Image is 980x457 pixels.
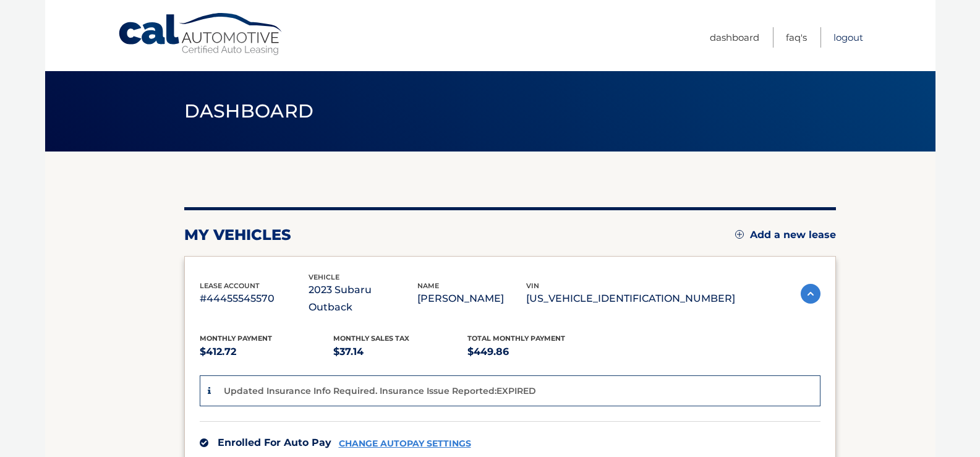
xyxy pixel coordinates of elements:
[710,27,759,48] a: Dashboard
[184,100,314,122] span: Dashboard
[200,438,208,447] img: check.svg
[417,281,439,290] span: name
[224,385,536,396] p: Updated Insurance Info Required. Insurance Issue Reported:EXPIRED
[218,437,331,448] span: Enrolled For Auto Pay
[333,334,409,343] span: Monthly sales Tax
[526,290,735,307] p: [US_VEHICLE_IDENTIFICATION_NUMBER]
[184,226,291,244] h2: my vehicles
[526,281,539,290] span: vin
[467,343,602,361] p: $449.86
[735,230,744,239] img: add.svg
[801,284,820,304] img: accordion-active.svg
[200,334,272,343] span: Monthly Payment
[833,27,863,48] a: Logout
[417,290,526,307] p: [PERSON_NAME]
[200,343,334,361] p: $412.72
[735,229,836,241] a: Add a new lease
[200,290,309,307] p: #44455545570
[786,27,807,48] a: FAQ's
[117,12,284,56] a: Cal Automotive
[309,273,339,281] span: vehicle
[309,281,417,316] p: 2023 Subaru Outback
[333,343,467,361] p: $37.14
[200,281,260,290] span: lease account
[467,334,565,343] span: Total Monthly Payment
[339,438,471,449] a: CHANGE AUTOPAY SETTINGS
